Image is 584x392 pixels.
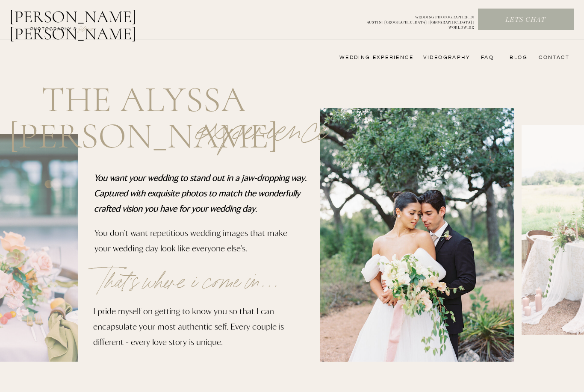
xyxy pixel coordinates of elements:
a: wedding experience [327,54,413,61]
a: WEDDING PHOTOGRAPHER INAUSTIN | [GEOGRAPHIC_DATA] | [GEOGRAPHIC_DATA] | WORLDWIDE [353,15,474,24]
a: FAQ [477,54,494,61]
a: CONTACT [536,54,569,61]
p: You don't want repetitious wedding images that make your wedding day look like everyone else's. [94,225,301,263]
a: [PERSON_NAME] [PERSON_NAME] [9,8,181,29]
a: bLog [507,54,528,61]
a: Lets chat [478,15,572,25]
p: That's where i come in... [95,253,308,314]
a: videography [421,54,470,61]
b: You want your wedding to stand out in a jaw-dropping way. Captured with exquisite photos to match... [94,172,307,213]
a: FILMs [70,23,102,33]
p: I pride myself on getting to know you so that I can encapsulate your most authentic self. Every c... [93,303,301,360]
a: photography & [26,26,82,36]
p: WEDDING PHOTOGRAPHER IN AUSTIN | [GEOGRAPHIC_DATA] | [GEOGRAPHIC_DATA] | WORLDWIDE [353,15,474,24]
